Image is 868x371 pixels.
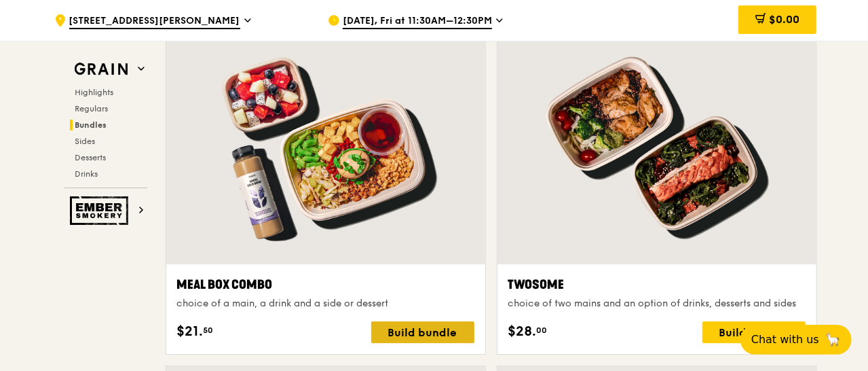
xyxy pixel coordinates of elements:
[70,196,132,225] img: Ember Smokery web logo
[177,321,204,342] span: $21.
[75,137,96,146] span: Sides
[371,321,474,343] div: Build bundle
[69,14,240,29] span: [STREET_ADDRESS][PERSON_NAME]
[75,120,107,130] span: Bundles
[204,325,214,336] span: 50
[769,13,799,26] span: $0.00
[177,275,474,294] div: Meal Box Combo
[740,325,852,355] button: Chat with us🦙
[537,325,548,336] span: 00
[702,321,806,343] div: Build bundle
[825,332,841,348] span: 🦙
[343,14,492,29] span: [DATE], Fri at 11:30AM–12:30PM
[70,57,132,82] img: Grain web logo
[508,321,537,342] span: $28.
[75,169,98,179] span: Drinks
[508,275,806,294] div: Twosome
[75,88,114,97] span: Highlights
[75,104,109,113] span: Regulars
[508,297,806,311] div: choice of two mains and an option of drinks, desserts and sides
[751,332,819,348] span: Chat with us
[177,297,474,311] div: choice of a main, a drink and a side or dessert
[75,153,107,162] span: Desserts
